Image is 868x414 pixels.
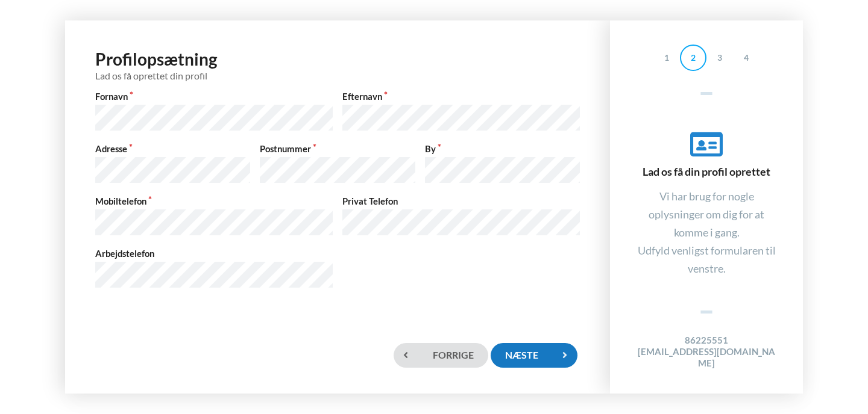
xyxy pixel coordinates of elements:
[491,343,577,368] div: Næste
[706,45,733,71] div: 3
[634,128,779,179] div: Lad os få din profil oprettet
[342,195,580,207] label: Privat Telefon
[260,143,415,155] label: Postnummer
[634,335,779,346] h4: 86225551
[634,187,779,277] div: Vi har brug for nogle oplysninger om dig for at komme i gang. Udfyld venligst formularen til vens...
[680,45,706,71] div: 2
[95,195,333,207] label: Mobiltelefon
[634,346,779,369] h4: [EMAIL_ADDRESS][DOMAIN_NAME]
[394,343,488,368] div: Forrige
[425,143,580,155] label: By
[95,70,580,81] div: Lad os få oprettet din profil
[95,48,580,81] h1: Profilopsætning
[95,143,250,155] label: Adresse
[342,90,580,102] label: Efternavn
[733,45,759,71] div: 4
[95,247,333,259] label: Arbejdstelefon
[653,45,680,71] div: 1
[95,90,333,102] label: Fornavn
